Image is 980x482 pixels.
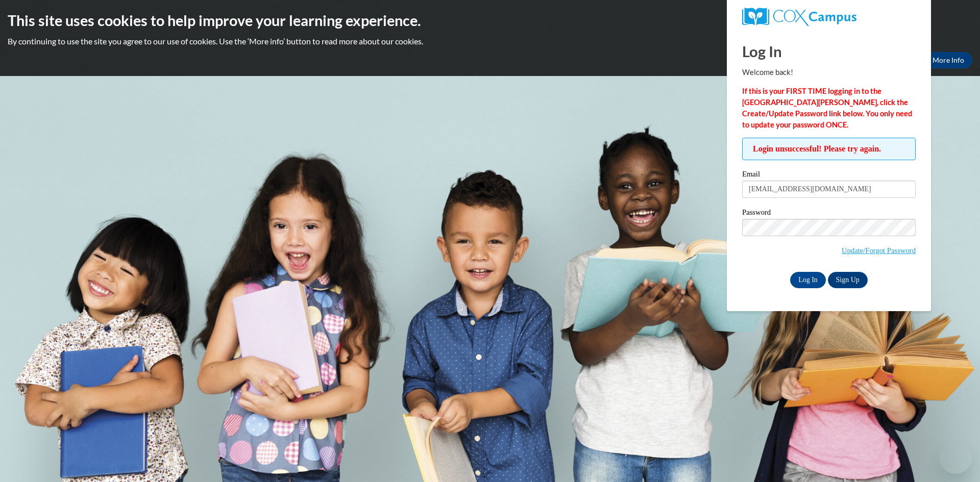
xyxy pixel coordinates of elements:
[742,170,916,181] label: Email
[924,52,972,68] a: More Info
[842,246,916,255] a: Update/Forgot Password
[828,272,868,288] a: Sign Up
[939,441,972,474] iframe: Button to launch messaging window
[742,8,856,26] img: COX Campus
[742,209,916,219] label: Password
[8,10,972,31] h2: This site uses cookies to help improve your learning experience.
[8,36,972,47] p: By continuing to use the site you agree to our use of cookies. Use the ‘More info’ button to read...
[742,67,916,78] p: Welcome back!
[742,138,916,160] span: Login unsuccessful! Please try again.
[742,41,916,62] h1: Log In
[742,87,912,129] strong: If this is your FIRST TIME logging in to the [GEOGRAPHIC_DATA][PERSON_NAME], click the Create/Upd...
[742,8,916,26] a: COX Campus
[790,272,826,288] input: Log In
